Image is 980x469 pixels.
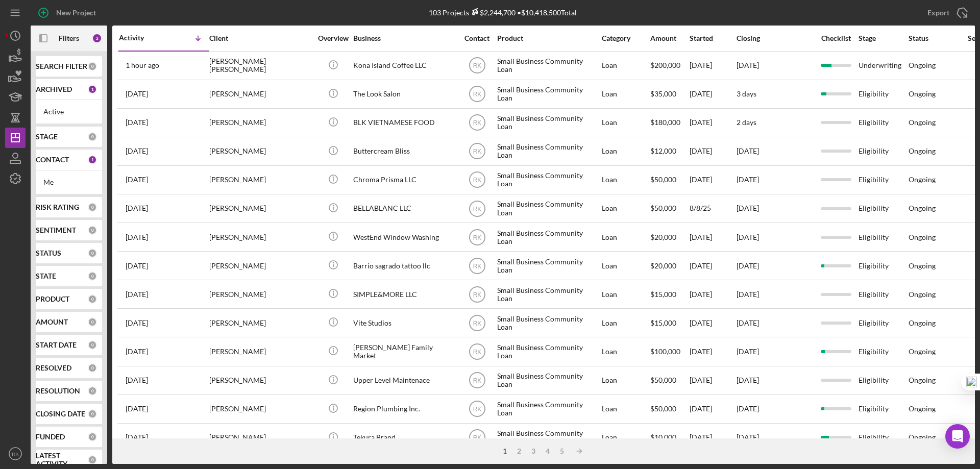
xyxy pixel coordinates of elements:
div: 0 [88,432,97,441]
div: 0 [88,226,97,235]
div: Loan [602,109,649,136]
time: 2025-07-08 21:50 [126,405,148,413]
div: Eligibility [859,109,908,136]
div: [DATE] [690,52,736,79]
div: [DATE] [690,338,736,365]
text: RK [473,291,481,298]
div: Small Business Community Loan [497,138,599,165]
time: 2025-07-07 16:25 [126,433,148,441]
time: 2025-08-13 21:58 [126,147,148,155]
div: 0 [88,271,97,281]
b: CLOSING DATE [36,410,85,418]
b: LATEST ACTIVITY [36,452,88,468]
time: 2025-07-10 02:07 [126,348,148,356]
div: [PERSON_NAME] Family Market [353,338,455,365]
text: RK [473,234,481,241]
b: RESOLUTION [36,387,80,395]
div: Small Business Community Loan [497,281,599,308]
div: 0 [88,386,97,396]
div: Product [497,34,599,42]
div: [PERSON_NAME] [209,309,311,336]
div: 5 [555,447,569,455]
time: 2025-08-07 17:12 [126,233,148,241]
div: [DATE] [690,166,736,193]
div: Underwriting [859,52,908,79]
div: Loan [602,338,649,365]
div: Export [927,3,949,23]
text: RK [473,406,481,413]
div: 3 [526,447,541,455]
div: Eligibility [859,252,908,279]
div: 0 [88,409,97,418]
div: Eligibility [859,309,908,336]
b: RISK RATING [36,203,79,211]
div: [DATE] [690,396,736,423]
b: Filters [59,34,79,42]
span: $20,000 [650,233,676,241]
div: Loan [602,81,649,108]
b: STATUS [36,249,61,257]
div: Eligibility [859,367,908,394]
div: Small Business Community Loan [497,338,599,365]
div: [PERSON_NAME] [209,109,311,136]
div: 0 [88,203,97,212]
div: Ongoing [909,61,936,69]
div: [PERSON_NAME] [209,224,311,251]
b: PRODUCT [36,295,69,303]
div: Business [353,34,455,42]
div: 0 [88,340,97,350]
div: [PERSON_NAME] [209,252,311,279]
time: [DATE] [737,347,759,356]
div: [DATE] [690,367,736,394]
div: Loan [602,252,649,279]
div: Loan [602,195,649,222]
div: Barrio sagrado tattoo llc [353,252,455,279]
div: 8/8/25 [690,195,736,222]
span: $35,000 [650,89,676,98]
div: [PERSON_NAME] [209,195,311,222]
span: $50,000 [650,376,676,384]
div: Small Business Community Loan [497,309,599,336]
time: 2025-10-08 19:23 [126,61,159,69]
time: 2025-07-23 19:28 [126,290,148,299]
div: The Look Salon [353,81,455,108]
div: 0 [88,294,97,304]
div: Checklist [814,34,857,42]
time: [DATE] [737,404,759,413]
div: Eligibility [859,81,908,108]
text: RK [473,349,481,356]
div: 1 [88,155,97,164]
span: $50,000 [650,175,676,184]
span: $12,000 [650,146,676,155]
div: Eligibility [859,224,908,251]
div: Eligibility [859,396,908,423]
time: [DATE] [737,61,759,69]
div: Me [43,178,94,186]
time: 2025-07-29 18:28 [126,262,148,270]
div: Small Business Community Loan [497,81,599,108]
span: $15,000 [650,318,676,327]
div: Loan [602,367,649,394]
b: SENTIMENT [36,226,76,234]
div: Ongoing [909,90,936,98]
div: Client [209,34,311,42]
div: Ongoing [909,405,936,413]
button: Export [917,3,975,23]
div: [PERSON_NAME] [209,281,311,308]
div: Small Business Community Loan [497,252,599,279]
button: RK [5,443,26,464]
div: Loan [602,424,649,451]
div: Ongoing [909,176,936,184]
div: [PERSON_NAME] [209,166,311,193]
div: 0 [88,363,97,373]
div: Chroma Prisma LLC [353,166,455,193]
text: RK [473,377,481,384]
div: 0 [88,317,97,327]
div: Ongoing [909,433,936,441]
div: Ongoing [909,376,936,384]
div: Small Business Community Loan [497,52,599,79]
div: [DATE] [690,281,736,308]
time: [DATE] [737,204,759,212]
div: Eligibility [859,424,908,451]
div: [PERSON_NAME] [209,81,311,108]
